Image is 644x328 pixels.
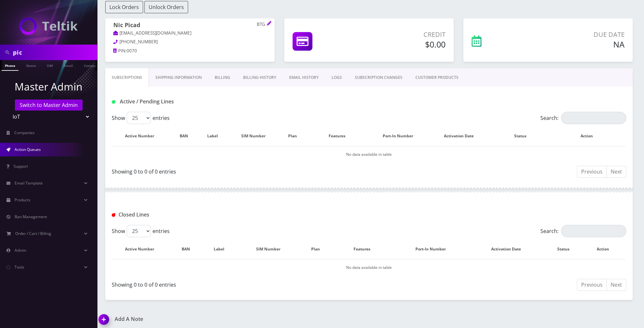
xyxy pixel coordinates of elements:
input: Search: [561,112,626,124]
th: SIM Number: activate to sort column ascending [240,240,303,259]
label: Search: [540,112,626,124]
a: PIN: [113,48,127,54]
p: Credit [360,30,446,39]
a: Shipping Information [149,68,208,87]
span: [PHONE_NUMBER] [119,39,158,45]
th: Status: activate to sort column ascending [493,127,554,145]
th: Status: activate to sort column ascending [547,240,586,259]
a: Phone [2,60,18,71]
th: Plan: activate to sort column ascending [303,240,334,259]
a: LOGS [325,68,348,87]
span: 0070 [127,48,137,54]
a: Subscriptions [105,68,149,87]
th: Label: activate to sort column ascending [205,240,240,259]
button: Lock Orders [105,1,143,13]
th: Port-In Number: activate to sort column ascending [396,240,471,259]
th: Features: activate to sort column ascending [335,240,396,259]
span: Admin [15,248,26,253]
label: Search: [540,225,626,237]
a: SUBSCRIPTION CHANGES [348,68,409,87]
input: Search: [561,225,626,237]
a: SIM [44,60,56,70]
td: No data available in table [112,259,626,276]
button: Unlock Orders [144,1,188,13]
a: CUSTOMER PRODUCTS [409,68,465,87]
h5: $0.00 [360,39,446,49]
th: Active Number: activate to sort column ascending [112,127,173,145]
label: Show entries [112,112,170,124]
span: Support [14,164,28,169]
span: Companies [14,130,35,135]
div: Showing 0 to 0 of 0 entries [112,165,364,175]
a: Email [61,60,76,70]
th: BAN: activate to sort column ascending [174,240,204,259]
th: Plan: activate to sort column ascending [283,127,309,145]
th: SIM Number: activate to sort column ascending [232,127,282,145]
a: EMAIL HISTORY [283,68,325,87]
h5: NA [526,39,625,49]
th: Label: activate to sort column ascending [201,127,231,145]
a: Billing [208,68,237,87]
span: Order / Cart / Billing [15,231,51,236]
select: Showentries [127,112,151,124]
th: Action : activate to sort column ascending [586,240,626,259]
label: Show entries [112,225,170,237]
span: Email Template [15,180,43,186]
a: Previous [577,279,607,291]
img: Closed Lines [112,213,115,217]
img: Active / Pending Lines [112,100,115,104]
span: Ban Management [15,214,47,219]
h1: Nic Picad [113,22,266,30]
h1: Active / Pending Lines [112,99,277,105]
th: BAN: activate to sort column ascending [174,127,200,145]
a: Company [81,60,102,70]
span: Tools [15,264,24,270]
a: Next [606,166,626,178]
a: Billing History [237,68,283,87]
a: [EMAIL_ADDRESS][DOMAIN_NAME] [113,30,191,37]
th: Active Number: activate to sort column descending [112,240,173,259]
a: Add A Note [99,316,364,322]
p: BTG [257,22,266,27]
th: Action: activate to sort column ascending [555,127,626,145]
th: Features: activate to sort column ascending [310,127,371,145]
a: Switch to Master Admin [15,100,83,111]
p: Due Date [526,30,625,39]
a: Name [23,60,39,70]
h1: Closed Lines [112,212,277,218]
img: IoT [19,17,78,35]
a: Next [606,279,626,291]
span: Products [15,197,30,203]
a: Previous [577,166,607,178]
select: Showentries [127,225,151,237]
th: Port-In Number: activate to sort column ascending [371,127,431,145]
div: Showing 0 to 0 of 0 entries [112,278,364,289]
th: Activation Date: activate to sort column ascending [432,127,492,145]
span: Action Queues [15,147,41,152]
td: No data available in table [112,146,626,163]
th: Activation Date: activate to sort column ascending [472,240,547,259]
input: Search in Company [13,46,96,58]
